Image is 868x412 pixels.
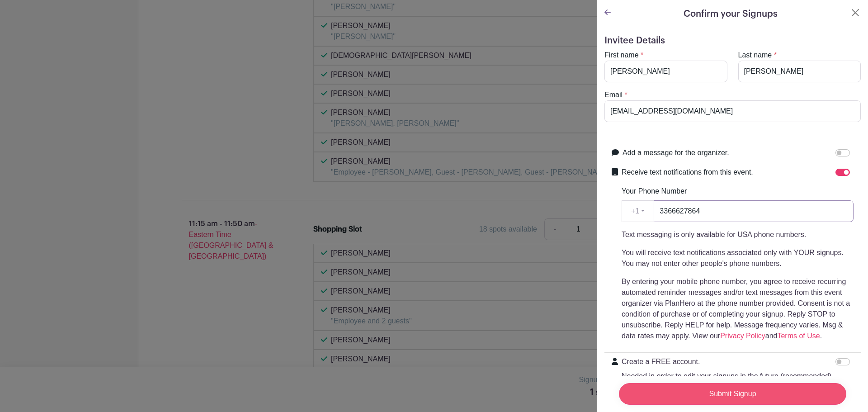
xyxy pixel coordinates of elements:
[622,200,654,222] button: +1
[604,90,623,100] label: Email
[604,35,861,46] h5: Invitee Details
[619,383,846,405] input: Submit Signup
[623,147,729,158] label: Add a message for the organizer.
[622,371,834,382] p: Needed in order to edit your signups in the future (recommended).
[622,276,854,341] p: By entering your mobile phone number, you agree to receive recurring automated reminder messages ...
[622,247,854,269] p: You will receive text notifications associated only with YOUR signups. You may not enter other pe...
[850,7,861,18] button: Close
[604,50,639,61] label: First name
[684,7,778,21] h5: Confirm your Signups
[622,356,834,367] p: Create a FREE account.
[738,50,772,61] label: Last name
[622,229,854,240] p: Text messaging is only available for USA phone numbers.
[777,332,820,340] a: Terms of Use
[622,186,687,197] label: Your Phone Number
[622,167,753,178] label: Receive text notifications from this event.
[720,332,765,340] a: Privacy Policy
